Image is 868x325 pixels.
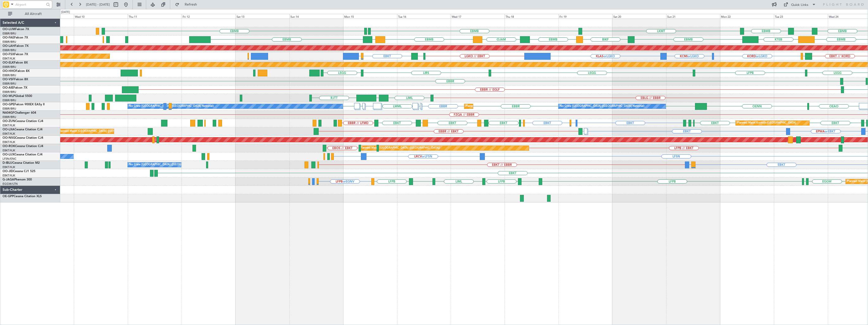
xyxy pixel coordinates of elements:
[737,119,796,127] div: Planned Maint Kortrijk-[GEOGRAPHIC_DATA]
[128,14,182,18] div: Thu 11
[6,10,55,18] button: All Aircraft
[720,14,774,18] div: Mon 22
[61,10,70,14] div: [DATE]
[3,78,14,81] span: OO-VSF
[3,53,14,56] span: OO-FSX
[3,82,16,86] a: EBBR/BRU
[3,95,32,98] a: OO-WLPGlobal 5500
[3,157,16,161] a: LFSN/ENC
[3,36,14,39] span: OO-FAE
[3,182,18,186] a: EGGW/LTN
[3,57,15,60] a: EBKT/KJK
[774,14,828,18] div: Tue 23
[180,3,202,6] span: Refresh
[3,111,36,114] a: N604GFChallenger 604
[343,14,397,18] div: Mon 15
[3,61,14,64] span: OO-ELK
[3,36,28,39] a: OO-FAEFalcon 7X
[3,178,14,181] span: G-JAGA
[129,103,214,110] div: No Crew [GEOGRAPHIC_DATA] ([GEOGRAPHIC_DATA] National)
[3,140,15,144] a: EBKT/KJK
[791,3,808,8] div: Quick Links
[58,128,150,135] div: Planned Maint [GEOGRAPHIC_DATA] ([GEOGRAPHIC_DATA] National)
[3,86,27,89] a: OO-AIEFalcon 7X
[3,103,14,106] span: OO-GPE
[3,120,43,123] a: OO-ZUNCessna Citation CJ4
[612,14,666,18] div: Sat 20
[3,111,14,114] span: N604GF
[3,103,45,106] a: OO-GPEFalcon 900EX EASy II
[235,14,289,18] div: Sat 13
[505,14,558,18] div: Thu 18
[3,174,15,177] a: EBKT/KJK
[3,161,12,165] span: D-IBLU
[666,14,720,18] div: Sun 21
[3,165,15,169] a: EBKT/KJK
[397,14,451,18] div: Tue 16
[3,161,40,165] a: D-IBLUCessna Citation M2
[3,95,15,98] span: OO-WLP
[3,178,32,181] a: G-JAGAPhenom 300
[3,73,16,77] a: EBBR/BRU
[3,145,43,148] a: OO-ROKCessna Citation CJ4
[289,14,343,18] div: Sun 14
[3,136,15,139] span: OO-NSG
[3,170,35,173] a: OO-JIDCessna CJ1 525
[3,78,28,81] a: OO-VSFFalcon 8X
[3,65,16,69] a: EBBR/BRU
[3,149,15,152] a: EBKT/KJK
[781,1,818,9] button: Quick Links
[3,153,14,156] span: OO-LUX
[466,103,557,110] div: Planned Maint [GEOGRAPHIC_DATA] ([GEOGRAPHIC_DATA] National)
[3,53,28,56] a: OO-FSXFalcon 7X
[3,120,15,123] span: OO-ZUN
[3,124,15,127] a: EBKT/KJK
[3,145,15,148] span: OO-ROK
[173,1,203,9] button: Refresh
[3,153,42,156] a: OO-LUXCessna Citation CJ4
[3,107,16,111] a: EBBR/BRU
[182,14,235,18] div: Fri 12
[3,98,16,102] a: EBBR/BRU
[3,45,29,48] a: OO-LAHFalcon 7X
[3,28,15,31] span: OO-LUM
[3,115,16,119] a: EBBR/BRU
[74,14,128,18] div: Wed 10
[3,170,13,173] span: OO-JID
[3,45,15,48] span: OO-LAH
[3,70,30,73] a: OO-HHOFalcon 8X
[3,48,16,52] a: EBBR/BRU
[3,195,14,198] span: OE-GPP
[360,144,440,152] div: Planned Maint [GEOGRAPHIC_DATA] ([GEOGRAPHIC_DATA])
[13,12,53,16] span: All Aircraft
[3,132,15,136] a: EBKT/KJK
[3,128,42,131] a: OO-LXACessna Citation CJ4
[3,195,42,198] a: OE-GPPCessna Citation XLS
[15,1,45,8] input: Airport
[3,32,16,35] a: EBBR/BRU
[558,14,612,18] div: Fri 19
[3,61,28,64] a: OO-ELKFalcon 8X
[3,40,16,44] a: EBBR/BRU
[3,136,43,139] a: OO-NSGCessna Citation CJ4
[560,103,644,110] div: No Crew [GEOGRAPHIC_DATA] ([GEOGRAPHIC_DATA] National)
[451,14,505,18] div: Wed 17
[129,161,214,169] div: No Crew [GEOGRAPHIC_DATA] ([GEOGRAPHIC_DATA] National)
[3,90,16,94] a: EBBR/BRU
[3,128,14,131] span: OO-LXA
[3,86,13,89] span: OO-AIE
[3,28,29,31] a: OO-LUMFalcon 7X
[3,70,16,73] span: OO-HHO
[86,2,110,7] span: [DATE] - [DATE]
